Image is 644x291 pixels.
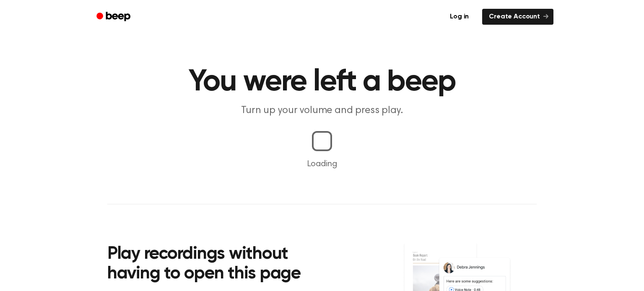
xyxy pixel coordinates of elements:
[441,7,477,26] a: Log in
[10,158,634,170] p: Loading
[107,245,333,284] h2: Play recordings without having to open this page
[161,104,483,118] p: Turn up your volume and press play.
[91,9,138,25] a: Beep
[482,9,553,25] a: Create Account
[107,67,537,97] h1: You were left a beep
